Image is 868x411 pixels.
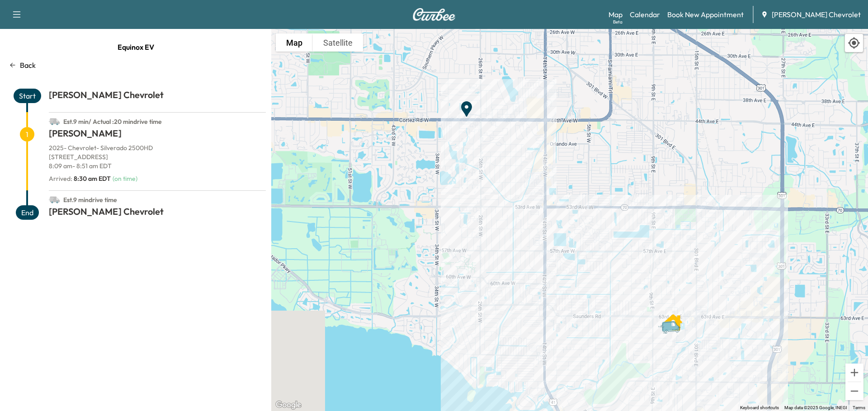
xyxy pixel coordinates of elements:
[49,89,266,105] h1: [PERSON_NAME] Chevrolet
[16,205,39,220] span: End
[49,174,111,183] p: Arrived :
[49,161,266,170] p: 8:09 am - 8:51 am EDT
[853,405,865,410] a: Terms (opens in new tab)
[313,33,363,52] button: Show satellite imagery
[772,9,861,20] span: [PERSON_NAME] Chevrolet
[276,33,313,52] button: Show street map
[274,399,303,411] a: Open this area in Google Maps (opens a new window)
[49,205,266,222] h1: [PERSON_NAME] Chevrolet
[63,118,162,126] span: Est. 9 min / Actual : 20 min drive time
[458,95,476,113] gmp-advanced-marker: End Point
[845,382,863,400] button: Zoom out
[49,127,266,143] h1: [PERSON_NAME]
[613,19,623,25] div: Beta
[20,60,36,71] p: Back
[740,405,779,411] button: Keyboard shortcuts
[74,175,111,183] span: 8:30 am EDT
[667,9,744,20] a: Book New Appointment
[113,175,137,183] span: ( on time )
[657,311,689,327] gmp-advanced-marker: Van
[63,196,117,204] span: Est. 9 min drive time
[49,143,266,152] p: 2025 - Chevrolet - Silverado 2500HD
[630,9,660,20] a: Calendar
[49,152,266,161] p: [STREET_ADDRESS]
[784,405,847,410] span: Map data ©2025 Google, INEGI
[845,364,863,382] button: Zoom in
[274,399,303,411] img: Google
[664,309,682,327] gmp-advanced-marker: Tomas Hernandez
[14,89,41,103] span: Start
[20,127,34,142] span: 1
[412,8,456,21] img: Curbee Logo
[844,33,863,52] div: Recenter map
[609,9,623,20] a: MapBeta
[118,38,154,56] span: Equinox EV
